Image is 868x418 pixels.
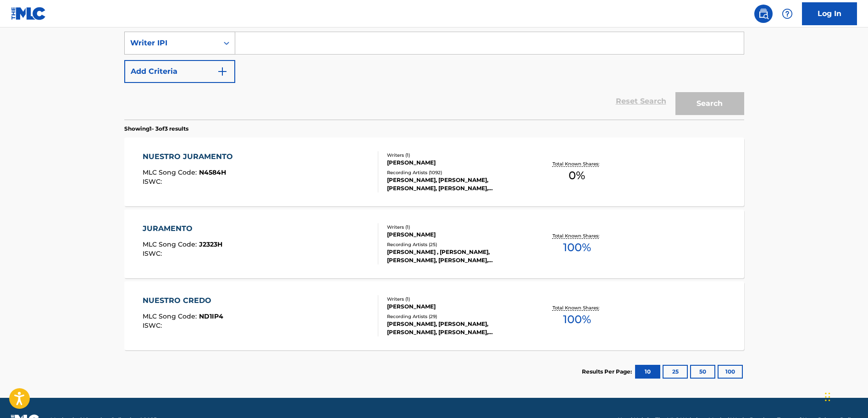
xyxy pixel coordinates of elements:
button: 25 [663,365,688,379]
div: [PERSON_NAME], [PERSON_NAME], [PERSON_NAME], [PERSON_NAME], [PERSON_NAME] [387,176,525,192]
span: 100 % [563,311,591,328]
span: MLC Song Code : [143,312,199,320]
span: N4584H [199,168,226,176]
div: Writers ( 1 ) [387,296,525,302]
div: Recording Artists ( 29 ) [387,313,525,320]
span: J2323H [199,240,222,248]
span: ISWC : [143,177,164,186]
div: Recording Artists ( 1092 ) [387,169,525,176]
p: Total Known Shares: [553,232,602,239]
img: help [782,8,793,19]
span: MLC Song Code : [143,168,199,176]
button: 50 [690,365,715,379]
img: MLC Logo [11,7,46,20]
a: NUESTRO CREDOMLC Song Code:ND1IP4ISWC:Writers (1)[PERSON_NAME]Recording Artists (29)[PERSON_NAME]... [124,281,744,350]
div: Drag [825,383,830,411]
button: 100 [718,365,743,379]
span: ND1IP4 [199,312,223,320]
div: NUESTRO CREDO [143,295,223,306]
span: ISWC : [143,321,164,330]
div: Writer IPI [130,38,213,49]
iframe: Chat Widget [822,374,868,418]
p: Showing 1 - 3 of 3 results [124,125,188,133]
a: Public Search [754,5,773,23]
button: 10 [635,365,660,379]
a: JURAMENTOMLC Song Code:J2323HISWC:Writers (1)[PERSON_NAME]Recording Artists (25)[PERSON_NAME] , [... [124,209,744,278]
span: ISWC : [143,249,164,258]
a: Log In [802,2,857,25]
div: Recording Artists ( 25 ) [387,241,525,248]
button: Add Criteria [124,60,235,83]
div: NUESTRO JURAMENTO [143,151,238,162]
p: Results Per Page: [582,368,634,376]
div: [PERSON_NAME] , [PERSON_NAME], [PERSON_NAME], [PERSON_NAME], [PERSON_NAME], [PERSON_NAME], [PERSO... [387,248,525,264]
div: Help [778,5,796,23]
div: Writers ( 1 ) [387,152,525,159]
div: [PERSON_NAME] [387,159,525,167]
p: Total Known Shares: [553,304,602,311]
p: Total Known Shares: [553,160,602,167]
a: NUESTRO JURAMENTOMLC Song Code:N4584HISWC:Writers (1)[PERSON_NAME]Recording Artists (1092)[PERSON... [124,137,744,206]
div: [PERSON_NAME] [387,302,525,311]
div: [PERSON_NAME], [PERSON_NAME], [PERSON_NAME], [PERSON_NAME], [PERSON_NAME] [387,320,525,336]
div: JURAMENTO [143,223,222,234]
form: Search Form [124,32,744,120]
span: MLC Song Code : [143,240,199,248]
span: 0 % [569,167,585,184]
span: 100 % [563,239,591,256]
img: search [758,8,769,19]
div: Writers ( 1 ) [387,224,525,231]
div: [PERSON_NAME] [387,231,525,239]
img: 9d2ae6d4665cec9f34b9.svg [217,66,228,77]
